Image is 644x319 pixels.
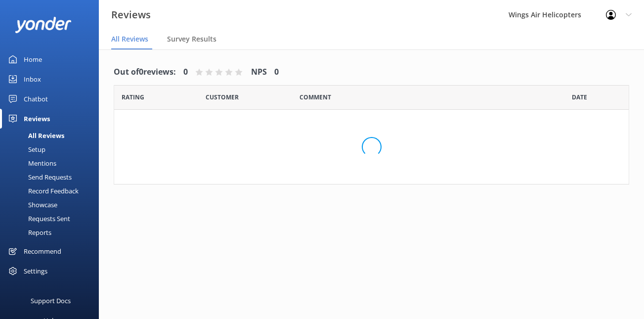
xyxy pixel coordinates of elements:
[24,261,47,281] div: Settings
[572,92,587,102] span: Date
[167,34,216,44] span: Survey Results
[6,156,99,170] a: Mentions
[122,92,144,102] span: Date
[6,198,99,212] a: Showcase
[24,89,48,109] div: Chatbot
[6,142,45,156] div: Setup
[24,241,61,261] div: Recommend
[6,170,72,184] div: Send Requests
[183,66,188,79] h4: 0
[6,184,99,198] a: Record Feedback
[111,34,148,44] span: All Reviews
[6,184,79,198] div: Record Feedback
[274,66,279,79] h4: 0
[6,198,57,212] div: Showcase
[6,212,70,226] div: Requests Sent
[6,226,99,239] a: Reports
[111,7,151,23] h3: Reviews
[6,129,64,142] div: All Reviews
[6,129,99,142] a: All Reviews
[24,49,42,69] div: Home
[206,92,239,102] span: Date
[6,156,56,170] div: Mentions
[114,66,176,79] h4: Out of 0 reviews:
[300,92,331,102] span: Question
[31,291,71,311] div: Support Docs
[24,109,50,129] div: Reviews
[6,212,99,226] a: Requests Sent
[24,69,41,89] div: Inbox
[15,17,72,33] img: yonder-white-logo.png
[251,66,267,79] h4: NPS
[6,142,99,156] a: Setup
[6,226,51,239] div: Reports
[6,170,99,184] a: Send Requests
